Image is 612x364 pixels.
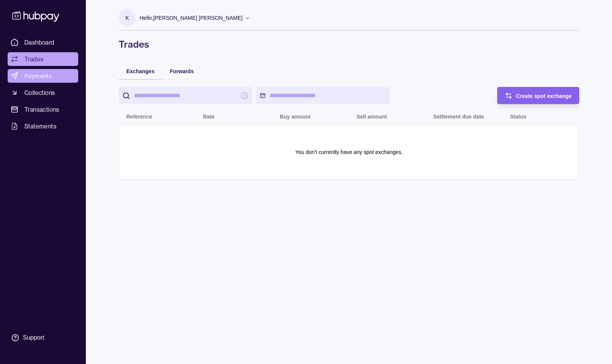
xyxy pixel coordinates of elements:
p: Reference [126,114,152,120]
span: Create spot exchange [516,93,572,99]
span: Statements [24,122,56,131]
a: Statements [8,119,78,133]
p: Buy amount [280,114,311,120]
span: Transactions [24,105,60,114]
p: Sell amount [356,114,387,120]
span: Payments [24,71,52,80]
h1: Trades [119,38,579,50]
a: Transactions [8,103,78,116]
a: Trades [8,52,78,66]
span: Collections [24,88,55,97]
p: Settlement due date [433,114,484,120]
p: Hello, [PERSON_NAME] [PERSON_NAME] [140,14,243,22]
input: search [134,87,237,104]
p: You don't currently have any spot exchanges. [295,148,403,156]
a: Payments [8,69,78,83]
a: Dashboard [8,35,78,49]
p: Status [510,114,527,120]
div: Support [23,334,44,342]
a: Support [8,330,78,346]
span: Exchanges [126,68,155,74]
button: Create spot exchange [497,87,580,104]
p: Rate [203,114,214,120]
span: Trades [24,55,43,64]
span: Forwards [170,68,194,74]
a: Collections [8,86,78,99]
span: Dashboard [24,38,55,47]
p: K [126,14,129,22]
